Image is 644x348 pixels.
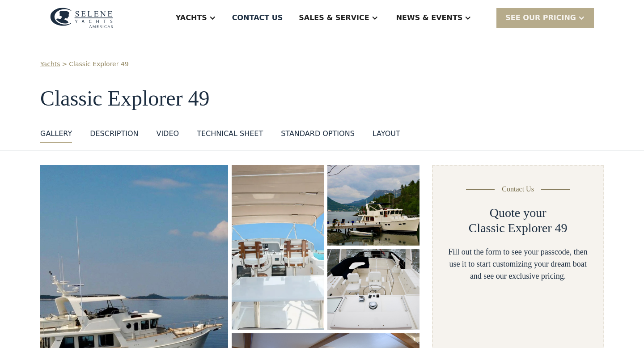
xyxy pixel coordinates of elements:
[197,128,263,143] a: Technical sheet
[232,13,283,23] div: Contact US
[50,8,113,28] img: logo
[69,59,128,69] a: Classic Explorer 49
[156,128,179,139] div: VIDEO
[327,165,419,246] a: open lightbox
[299,13,369,23] div: Sales & Service
[40,59,60,69] a: Yachts
[505,13,576,23] div: SEE Our Pricing
[62,59,68,69] div: >
[502,184,534,195] div: Contact Us
[156,128,179,143] a: VIDEO
[496,8,594,27] div: SEE Our Pricing
[281,128,355,143] a: standard options
[176,13,207,23] div: Yachts
[327,165,419,246] img: 50 foot motor yacht
[327,249,419,330] a: open lightbox
[327,249,419,330] img: 50 foot motor yacht
[281,128,355,139] div: standard options
[90,128,138,143] a: DESCRIPTION
[373,128,400,143] a: layout
[40,128,72,139] div: GALLERY
[197,128,263,139] div: Technical sheet
[90,128,138,139] div: DESCRIPTION
[373,128,400,139] div: layout
[232,165,324,330] a: open lightbox
[490,205,547,221] h2: Quote your
[40,87,604,110] h1: Classic Explorer 49
[469,221,568,236] h2: Classic Explorer 49
[40,128,72,143] a: GALLERY
[396,13,463,23] div: News & EVENTS
[447,246,589,282] div: Fill out the form to see your passcode, then use it to start customizing your dream boat and see ...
